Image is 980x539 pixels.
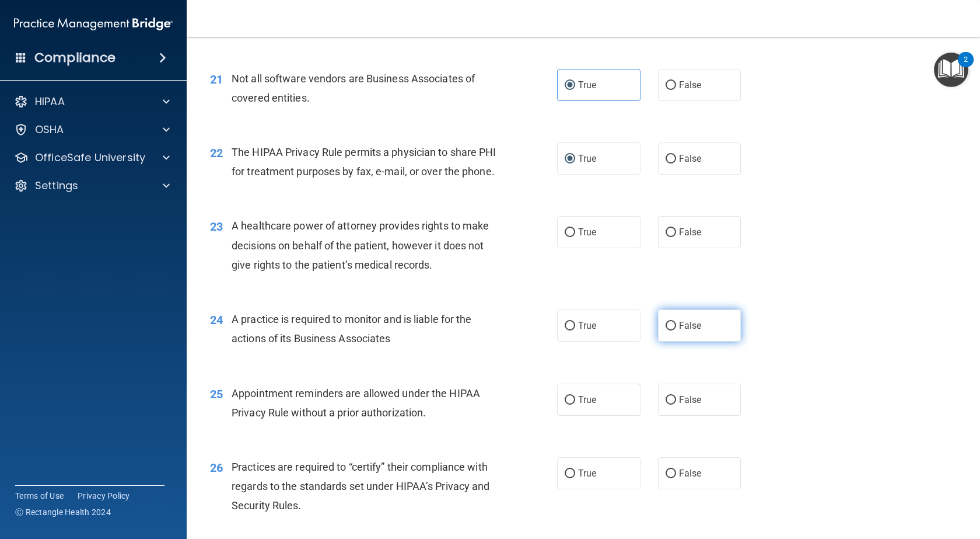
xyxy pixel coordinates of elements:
span: Practices are required to “certify” their compliance with regards to the standards set under HIPA... [232,461,489,512]
span: True [578,153,596,164]
span: False [679,153,702,164]
span: False [679,79,702,91]
span: The HIPAA Privacy Rule permits a physician to share PHI for treatment purposes by fax, e-mail, or... [232,146,496,178]
a: Privacy Policy [78,490,130,502]
iframe: Drift Widget Chat Controller [778,456,966,503]
p: OSHA [35,123,64,137]
a: OfficeSafe University [14,151,170,165]
span: Not all software vendors are Business Associates of covered entities. [232,72,475,104]
span: True [578,79,596,91]
span: False [679,320,702,331]
span: True [578,320,596,331]
input: True [565,228,575,237]
input: True [565,396,575,405]
span: Appointment reminders are allowed under the HIPAA Privacy Rule without a prior authorization. [232,387,480,419]
button: Open Resource Center, 2 new notifications [934,53,968,87]
span: True [578,394,596,405]
span: 25 [210,387,223,401]
input: True [565,81,575,90]
input: True [565,155,575,164]
input: False [666,155,676,164]
input: False [666,396,676,405]
a: Settings [14,179,170,193]
p: OfficeSafe University [35,151,145,165]
a: HIPAA [14,95,170,109]
span: False [679,468,702,479]
span: 26 [210,461,223,475]
span: False [679,394,702,405]
a: OSHA [14,123,170,137]
a: Terms of Use [15,490,64,502]
input: False [666,81,676,90]
input: False [666,228,676,237]
p: Settings [35,179,78,193]
input: False [666,322,676,331]
span: A practice is required to monitor and is liable for the actions of its Business Associates [232,313,472,345]
span: True [578,227,596,238]
span: 24 [210,313,223,327]
span: False [679,227,702,238]
span: A healthcare power of attorney provides rights to make decisions on behalf of the patient, howeve... [232,220,489,270]
h4: Compliance [34,50,116,66]
p: HIPAA [35,95,65,109]
span: 23 [210,220,223,234]
input: True [565,470,575,478]
span: Ⓒ Rectangle Health 2024 [15,506,111,518]
input: True [565,322,575,331]
div: 2 [964,60,968,75]
span: 22 [210,146,223,160]
input: False [666,470,676,478]
span: True [578,468,596,479]
span: 21 [210,72,223,86]
img: PMB logo [14,12,173,36]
